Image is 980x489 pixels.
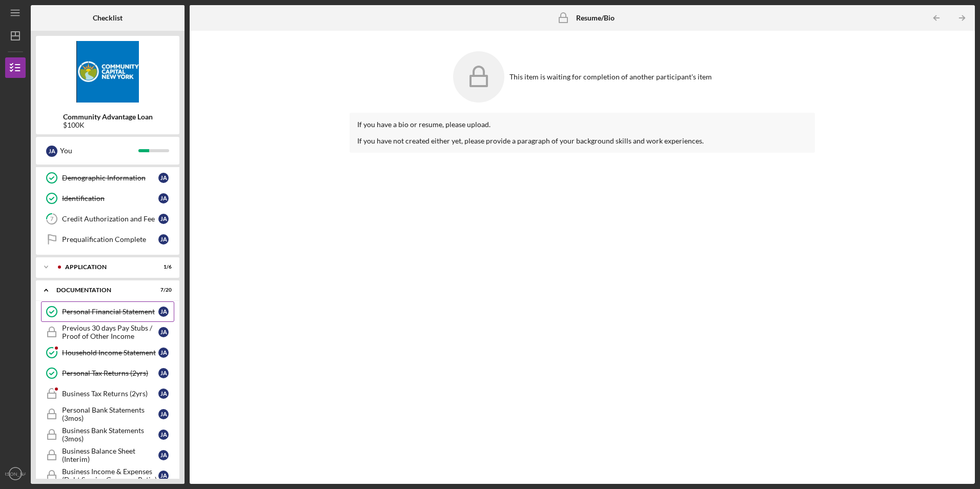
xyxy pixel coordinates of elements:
div: Credit Authorization and Fee [62,215,158,223]
div: Personal Financial Statement [62,308,158,316]
img: Product logo [36,41,179,103]
div: J A [158,327,169,337]
div: J A [158,430,169,440]
tspan: 7 [50,216,54,222]
div: Business Bank Statements (3mos) [62,426,158,443]
div: Demographic Information [62,174,158,182]
div: Prequalification Complete [62,235,158,243]
a: Business Income & Expenses (Debt Service Coverage Ratio)JA [41,465,174,486]
div: Household Income Statement [62,349,158,357]
div: J A [158,173,169,183]
a: Business Bank Statements (3mos)JA [41,424,174,445]
div: J A [158,389,169,399]
a: Personal Tax Returns (2yrs)JA [41,363,174,383]
div: Personal Bank Statements (3mos) [62,406,158,422]
a: Personal Financial StatementJA [41,301,174,322]
a: Household Income StatementJA [41,342,174,363]
div: If you have a bio or resume, please upload. If you have not created either yet, please provide a ... [350,113,814,153]
button: [PERSON_NAME] [5,463,26,484]
div: Application [65,264,146,270]
div: J A [158,471,169,481]
b: Community Advantage Loan [63,113,153,121]
a: Demographic InformationJA [41,168,174,188]
div: Personal Tax Returns (2yrs) [62,369,158,377]
div: J A [158,214,169,224]
div: J A [158,307,169,317]
div: 7 / 20 [153,287,172,293]
div: You [60,142,138,159]
a: Personal Bank Statements (3mos)JA [41,404,174,424]
a: Previous 30 days Pay Stubs / Proof of Other IncomeJA [41,322,174,342]
div: J A [46,146,57,157]
div: This item is waiting for completion of another participant's item [509,73,712,81]
div: Business Balance Sheet (Interim) [62,447,158,463]
div: J A [158,368,169,378]
a: Business Tax Returns (2yrs)JA [41,383,174,404]
div: Identification [62,194,158,202]
div: Business Tax Returns (2yrs) [62,390,158,398]
div: Business Income & Expenses (Debt Service Coverage Ratio) [62,467,158,484]
div: J A [158,409,169,419]
div: J A [158,348,169,358]
a: Prequalification CompleteJA [41,229,174,250]
div: Previous 30 days Pay Stubs / Proof of Other Income [62,324,158,340]
div: $100K [63,121,153,129]
a: 7Credit Authorization and FeeJA [41,209,174,229]
div: J A [158,193,169,203]
div: J A [158,234,169,244]
div: 1 / 6 [153,264,172,270]
b: Checklist [93,14,122,22]
div: Documentation [56,287,146,293]
div: J A [158,450,169,460]
b: Resume/Bio [576,14,615,22]
a: Business Balance Sheet (Interim)JA [41,445,174,465]
a: IdentificationJA [41,188,174,209]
